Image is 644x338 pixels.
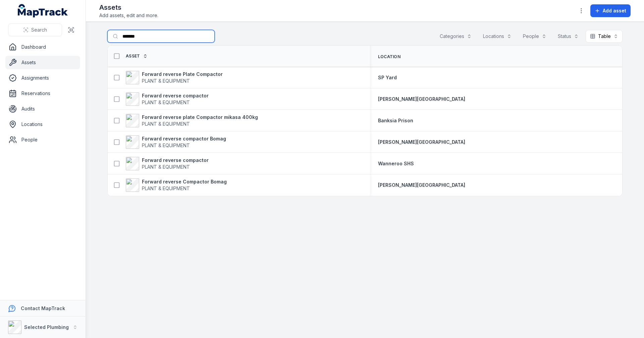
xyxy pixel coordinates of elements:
[378,182,465,188] a: [PERSON_NAME][GEOGRAPHIC_DATA]
[126,53,140,59] span: Asset
[126,114,258,127] a: Forward reverse plate Compactor mikasa 400kgPLANT & EQUIPMENT
[435,30,476,43] button: Categories
[5,118,80,131] a: Locations
[142,92,209,99] strong: Forward reverse compactor
[8,24,62,36] button: Search
[142,121,190,127] span: PLANT & EQUIPMENT
[24,324,69,330] strong: Selected Plumbing
[378,161,414,166] span: Wanneroo SHS
[553,30,583,43] button: Status
[378,117,413,124] a: Banksia Prison
[142,78,190,84] span: PLANT & EQUIPMENT
[126,135,226,149] a: Forward reverse compactor BomagPLANT & EQUIPMENT
[603,7,626,14] span: Add asset
[5,71,80,85] a: Assignments
[142,114,258,121] strong: Forward reverse plate Compactor mikasa 400kg
[5,102,80,116] a: Audits
[126,92,209,106] a: Forward reverse compactorPLANT & EQUIPMENT
[479,30,516,43] button: Locations
[126,157,209,170] a: Forward reverse compactorPLANT & EQUIPMENT
[142,178,227,185] strong: Forward reverse Compactor Bomag
[5,87,80,100] a: Reservations
[142,185,190,191] span: PLANT & EQUIPMENT
[99,12,158,19] span: Add assets, edit and more.
[378,139,465,145] a: [PERSON_NAME][GEOGRAPHIC_DATA]
[378,74,397,81] a: SP Yard
[590,4,631,17] button: Add asset
[378,54,400,59] span: Location
[126,53,148,59] a: Asset
[142,135,226,142] strong: Forward reverse compactor Bomag
[378,139,465,145] span: [PERSON_NAME][GEOGRAPHIC_DATA]
[378,160,414,167] a: Wanneroo SHS
[99,3,158,12] h2: Assets
[586,30,623,43] button: Table
[5,40,80,54] a: Dashboard
[5,56,80,69] a: Assets
[378,182,465,188] span: [PERSON_NAME][GEOGRAPHIC_DATA]
[378,96,465,102] a: [PERSON_NAME][GEOGRAPHIC_DATA]
[378,75,397,80] span: SP Yard
[126,71,223,84] a: Forward reverse Plate CompactorPLANT & EQUIPMENT
[142,142,190,148] span: PLANT & EQUIPMENT
[142,164,190,170] span: PLANT & EQUIPMENT
[21,305,65,311] strong: Contact MapTrack
[519,30,551,43] button: People
[18,4,68,17] a: MapTrack
[142,99,190,105] span: PLANT & EQUIPMENT
[142,71,223,78] strong: Forward reverse Plate Compactor
[126,178,227,192] a: Forward reverse Compactor BomagPLANT & EQUIPMENT
[5,133,80,146] a: People
[31,27,47,33] span: Search
[142,157,209,164] strong: Forward reverse compactor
